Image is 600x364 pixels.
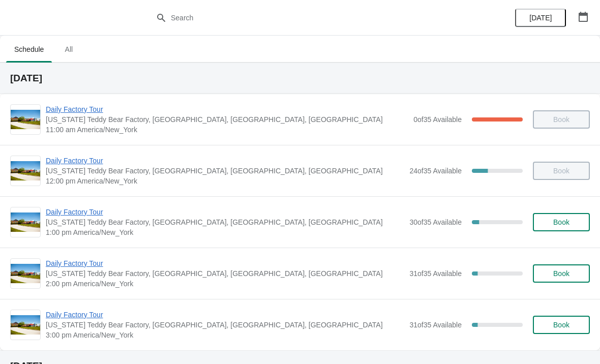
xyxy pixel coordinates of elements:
[529,14,552,22] span: [DATE]
[46,166,404,176] span: [US_STATE] Teddy Bear Factory, [GEOGRAPHIC_DATA], [GEOGRAPHIC_DATA], [GEOGRAPHIC_DATA]
[413,115,462,124] span: 0 of 35 Available
[533,264,590,283] button: Book
[11,213,40,232] img: Daily Factory Tour | Vermont Teddy Bear Factory, Shelburne Road, Shelburne, VT, USA | 1:00 pm Ame...
[46,227,404,237] span: 1:00 pm America/New_York
[11,161,40,181] img: Daily Factory Tour | Vermont Teddy Bear Factory, Shelburne Road, Shelburne, VT, USA | 12:00 pm Am...
[409,269,462,278] span: 31 of 35 Available
[11,110,40,130] img: Daily Factory Tour | Vermont Teddy Bear Factory, Shelburne Road, Shelburne, VT, USA | 11:00 am Am...
[46,279,404,289] span: 2:00 pm America/New_York
[46,125,408,135] span: 11:00 am America/New_York
[46,258,404,268] span: Daily Factory Tour
[46,330,404,340] span: 3:00 pm America/New_York
[553,218,569,226] span: Book
[533,316,590,334] button: Book
[46,207,404,217] span: Daily Factory Tour
[533,213,590,231] button: Book
[56,40,81,58] span: All
[10,73,590,83] h2: [DATE]
[409,321,462,329] span: 31 of 35 Available
[46,114,408,125] span: [US_STATE] Teddy Bear Factory, [GEOGRAPHIC_DATA], [GEOGRAPHIC_DATA], [GEOGRAPHIC_DATA]
[11,315,40,335] img: Daily Factory Tour | Vermont Teddy Bear Factory, Shelburne Road, Shelburne, VT, USA | 3:00 pm Ame...
[46,268,404,279] span: [US_STATE] Teddy Bear Factory, [GEOGRAPHIC_DATA], [GEOGRAPHIC_DATA], [GEOGRAPHIC_DATA]
[409,218,462,226] span: 30 of 35 Available
[46,104,408,114] span: Daily Factory Tour
[46,217,404,227] span: [US_STATE] Teddy Bear Factory, [GEOGRAPHIC_DATA], [GEOGRAPHIC_DATA], [GEOGRAPHIC_DATA]
[11,264,40,284] img: Daily Factory Tour | Vermont Teddy Bear Factory, Shelburne Road, Shelburne, VT, USA | 2:00 pm Ame...
[170,9,450,27] input: Search
[553,321,569,329] span: Book
[46,176,404,186] span: 12:00 pm America/New_York
[515,9,566,27] button: [DATE]
[46,320,404,330] span: [US_STATE] Teddy Bear Factory, [GEOGRAPHIC_DATA], [GEOGRAPHIC_DATA], [GEOGRAPHIC_DATA]
[46,156,404,166] span: Daily Factory Tour
[553,269,569,278] span: Book
[409,167,462,175] span: 24 of 35 Available
[46,310,404,320] span: Daily Factory Tour
[6,40,52,58] span: Schedule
